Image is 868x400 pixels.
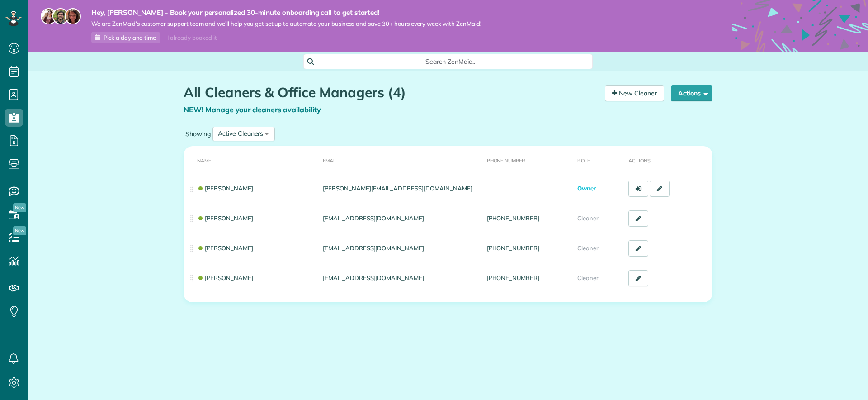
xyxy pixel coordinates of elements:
[91,8,481,17] strong: Hey, [PERSON_NAME] - Book your personalized 30-minute onboarding call to get started!
[41,8,57,24] img: maria-72a9807cf96188c08ef61303f053569d2e2a8a1cde33d635c8a3ac13582a053d.jpg
[65,8,81,24] img: michelle-19f622bdf1676172e81f8f8fba1fb50e276960ebfe0243fe18214015130c80e4.jpg
[577,244,599,252] span: Cleaner
[197,214,253,222] a: [PERSON_NAME]
[218,129,263,138] div: Active Cleaners
[184,105,321,114] a: NEW! Manage your cleaners availability
[487,244,539,252] a: [PHONE_NUMBER]
[197,274,253,281] a: [PERSON_NAME]
[605,85,664,101] a: New Cleaner
[319,233,483,263] td: [EMAIL_ADDRESS][DOMAIN_NAME]
[319,204,483,233] td: [EMAIL_ADDRESS][DOMAIN_NAME]
[52,8,69,24] img: jorge-587dff0eeaa6aab1f244e6dc62b8924c3b6ad411094392a53c71c6c4a576187d.jpg
[104,34,156,41] span: Pick a day and time
[577,274,599,281] span: Cleaner
[671,85,712,101] button: Actions
[184,85,598,100] h1: All Cleaners & Office Managers (4)
[577,185,596,192] span: Owner
[13,203,26,212] span: New
[184,129,212,138] label: Showing
[184,146,319,174] th: Name
[91,32,160,43] a: Pick a day and time
[197,185,253,192] a: [PERSON_NAME]
[91,20,481,28] span: We are ZenMaid’s customer support team and we’ll help you get set up to automate your business an...
[574,146,625,174] th: Role
[483,146,574,174] th: Phone number
[319,146,483,174] th: Email
[319,263,483,293] td: [EMAIL_ADDRESS][DOMAIN_NAME]
[197,244,253,252] a: [PERSON_NAME]
[319,174,483,204] td: [PERSON_NAME][EMAIL_ADDRESS][DOMAIN_NAME]
[487,274,539,281] a: [PHONE_NUMBER]
[162,32,222,43] div: I already booked it
[487,214,539,222] a: [PHONE_NUMBER]
[13,226,26,235] span: New
[625,146,712,174] th: Actions
[577,214,599,222] span: Cleaner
